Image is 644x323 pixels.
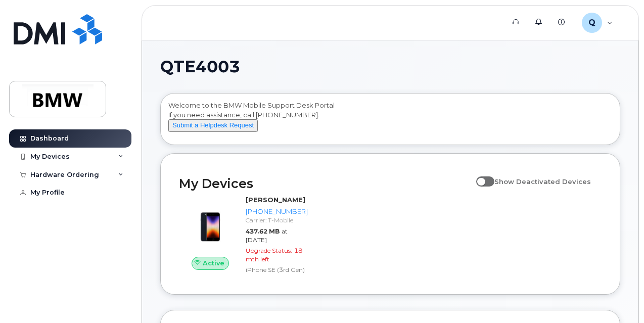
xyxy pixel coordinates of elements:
[187,200,234,247] img: image20231002-3703462-1angbar.jpeg
[246,207,308,216] div: [PHONE_NUMBER]
[168,121,258,129] a: Submit a Helpdesk Request
[600,279,636,315] iframe: Messenger Launcher
[179,176,471,191] h2: My Devices
[246,227,280,235] span: 437.62 MB
[160,59,240,74] span: QTE4003
[494,177,591,186] span: Show Deactivated Devices
[168,119,258,132] button: Submit a Helpdesk Request
[203,258,224,268] span: Active
[476,172,484,180] input: Show Deactivated Devices
[246,196,305,204] strong: [PERSON_NAME]
[168,101,612,141] div: Welcome to the BMW Mobile Support Desk Portal If you need assistance, call [PHONE_NUMBER].
[179,195,312,276] a: Active[PERSON_NAME][PHONE_NUMBER]Carrier: T-Mobile437.62 MBat [DATE]Upgrade Status:18 mth leftiPh...
[246,216,308,224] div: Carrier: T-Mobile
[246,265,308,274] div: iPhone SE (3rd Gen)
[246,247,302,263] span: 18 mth left
[246,227,288,244] span: at [DATE]
[246,247,292,254] span: Upgrade Status:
